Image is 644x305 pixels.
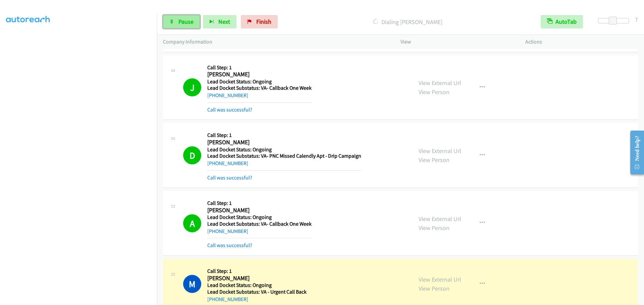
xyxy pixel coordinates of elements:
h5: Call Step: 1 [207,132,361,139]
h5: Lead Docket Status: Ongoing [207,214,312,221]
h2: [PERSON_NAME] [207,275,307,282]
h2: [PERSON_NAME] [207,207,312,214]
iframe: Resource Center [625,126,644,179]
p: Actions [525,38,638,46]
h1: D [183,146,201,164]
a: View Person [419,285,449,292]
h5: Lead Docket Status: Ongoing [207,146,361,153]
button: AutoTab [541,15,583,28]
h5: Call Step: 1 [207,64,312,71]
h1: M [183,275,201,293]
p: Company Information [163,38,388,46]
a: View External Url [419,79,461,87]
button: Next [203,15,236,28]
div: 7 [635,15,638,24]
h5: Lead Docket Substatus: VA- PNC Missed Calendly Apt - Drip Campaign [207,153,361,159]
a: [PHONE_NUMBER] [207,160,248,166]
span: Pause [178,18,194,25]
h2: [PERSON_NAME] [207,71,312,78]
p: View [400,38,513,46]
a: [PHONE_NUMBER] [207,92,248,98]
h5: Call Step: 1 [207,200,312,207]
span: Finish [256,18,271,25]
h2: [PERSON_NAME] [207,139,361,146]
h5: Lead Docket Status: Ongoing [207,282,307,289]
a: [PHONE_NUMBER] [207,296,248,302]
h5: Lead Docket Substatus: VA- Callback One Week [207,221,312,227]
p: Dialing [PERSON_NAME] [287,17,529,26]
a: View External Url [419,276,461,283]
a: Call was successful? [207,174,252,181]
a: Call was successful? [207,106,252,113]
h5: Lead Docket Substatus: VA- Callback One Week [207,85,312,91]
a: Finish [241,15,278,28]
a: View External Url [419,215,461,223]
a: Call was successful? [207,242,252,248]
h1: A [183,214,201,232]
a: Pause [163,15,200,28]
h5: Lead Docket Status: Ongoing [207,78,312,85]
a: View Person [419,88,449,96]
a: View Person [419,224,449,232]
span: Next [218,18,230,25]
a: View External Url [419,147,461,155]
a: [PHONE_NUMBER] [207,228,248,234]
h5: Call Step: 1 [207,268,307,275]
h1: J [183,78,201,96]
a: View Person [419,156,449,164]
h5: Lead Docket Substatus: VA - Urgent Call Back [207,289,307,295]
